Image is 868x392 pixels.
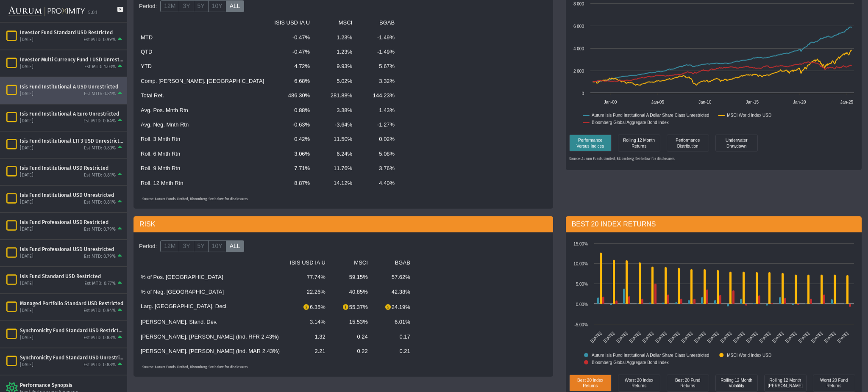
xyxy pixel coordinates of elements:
td: -0.63% [269,118,315,132]
text: Jan-20 [793,100,806,105]
td: MTD [136,30,269,44]
div: Worst 20 Fund Returns [815,377,853,389]
td: 3.06% [269,147,315,161]
text: MSCI World Index USD [727,353,771,358]
td: -1.49% [357,30,400,44]
td: 0.02% [357,132,400,146]
td: [PERSON_NAME]. Stand. Dev. [136,315,285,329]
td: 11.76% [315,161,357,176]
td: ISIS USD IA U [285,256,331,270]
text: Bloomberg Global Aggregate Bond Index [592,360,669,365]
td: 9.93% [315,59,357,74]
text: 0 [581,91,584,96]
div: Managed Portfolio Standard USD Restricted [20,300,124,307]
text: Jan-25 [840,100,853,105]
div: Est MTD: 0.99% [83,37,116,43]
td: MSCI [331,256,373,270]
td: 57.62% [373,270,415,284]
p: Source: Aurum Funds Limited, Bloomberg, See below for disclosures [569,157,858,162]
div: Performance Versus Indices [571,137,609,149]
td: 0.88% [269,103,315,117]
td: 11.50% [315,132,357,146]
text: [DATE] [590,331,602,343]
div: Synchronicity Fund Standard USD Unrestricted [20,354,124,361]
img: Aurum-Proximity%20white.svg [8,2,85,21]
td: 59.15% [331,270,373,284]
div: BEST 20 INDEX RETURNS [566,216,862,232]
div: [DATE] [20,145,33,152]
text: [DATE] [732,331,745,343]
div: Best 20 Index Returns [569,375,612,392]
div: Period: [136,239,160,254]
td: Avg. Pos. Mnth Rtn [136,103,269,117]
div: Best 20 Fund Returns [667,375,709,392]
text: 15.00% [573,242,588,246]
text: [DATE] [771,331,784,343]
text: [DATE] [784,331,797,343]
td: 0.42% [269,132,315,146]
div: Isis Fund Institutional LTI 3 USD Unrestricted [20,138,124,144]
div: Est MTD: 0.81% [84,172,116,179]
td: 7.71% [269,161,315,176]
div: Est MTD: 1.03% [84,64,116,70]
text: Bloomberg Global Aggregate Bond Index [592,120,669,125]
td: Comp. [PERSON_NAME]. [GEOGRAPHIC_DATA] [136,74,269,88]
text: [DATE] [654,331,667,343]
label: ALL [226,0,244,12]
text: Jan-15 [746,100,759,105]
div: Rolling 12 Month [PERSON_NAME] [764,375,807,392]
div: Investor Multi Currency Fund I USD Unrestricted [20,56,124,63]
text: 8 000 [573,2,584,6]
text: 5.00% [576,282,587,287]
td: 0.22 [331,344,373,359]
p: Source: Aurum Funds Limited, Bloomberg, See below for disclosures [142,365,544,370]
text: 4 000 [573,47,584,51]
div: [DATE] [20,254,33,260]
text: [DATE] [668,331,680,343]
div: Est MTD: 0.77% [84,281,116,287]
div: [DATE] [20,362,33,368]
td: 6.01% [373,315,415,329]
text: [DATE] [836,331,849,343]
text: [DATE] [680,331,693,343]
div: Underwater Drawdown [715,135,758,152]
td: [PERSON_NAME]. [PERSON_NAME] (Ind. MAR 2.43%) [136,344,285,359]
div: Isis Fund Professional USD Restricted [20,219,124,226]
div: Best 20 Index Returns [571,377,609,389]
td: Roll. 12 Mnth Rtn [136,176,269,190]
div: 5.0.1 [88,10,97,16]
td: 0.17 [373,329,415,344]
div: [DATE] [20,226,33,233]
div: [DATE] [20,172,33,179]
div: [DATE] [20,308,33,314]
td: 22.26% [285,285,331,299]
text: [DATE] [641,331,654,343]
td: 8.87% [269,176,315,190]
td: 1.43% [357,103,400,117]
div: Est MTD: 0.83% [84,145,116,152]
td: 14.12% [315,176,357,190]
div: Isis Fund Standard USD Restricted [20,273,124,280]
div: Est MTD: 0.79% [84,254,116,260]
td: 3.14% [285,315,331,329]
div: Rolling 12 Month Volatility [715,375,758,392]
text: [DATE] [707,331,719,343]
td: -1.49% [357,45,400,59]
td: 1.23% [315,30,357,44]
td: MSCI [315,16,357,30]
text: [DATE] [615,331,628,343]
div: Est MTD: 0.64% [83,118,116,124]
div: Est MTD: 0.79% [84,226,116,233]
text: -5.00% [574,323,588,327]
td: Roll. 9 Mnth Rtn [136,161,269,176]
td: 5.02% [315,74,357,88]
text: [DATE] [629,331,641,343]
td: 15.53% [331,315,373,329]
div: Best 20 Fund Returns [669,377,707,389]
text: Aurum Isis Fund Institutional A Dollar Share Class Unrestricted [592,353,709,358]
text: Jan-00 [604,100,617,105]
text: MSCI World Index USD [727,113,771,118]
td: -0.47% [269,30,315,44]
div: [DATE] [20,91,33,97]
td: 4.40% [357,176,400,190]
